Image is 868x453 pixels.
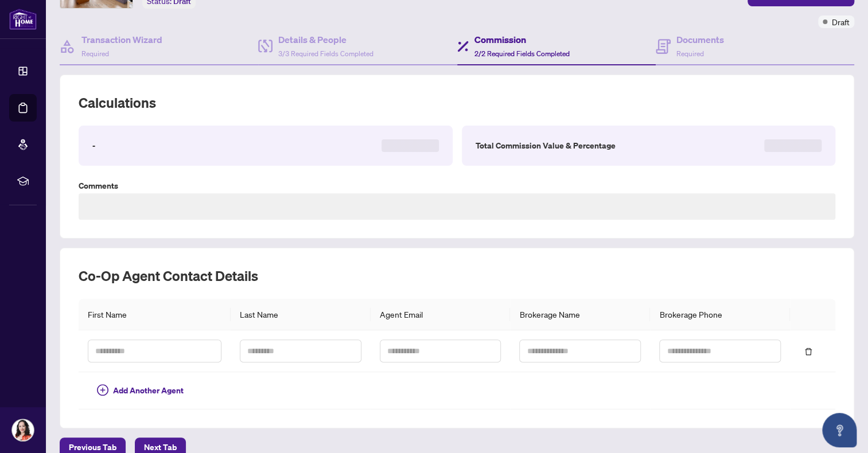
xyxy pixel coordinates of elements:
button: Add Another Agent [88,381,193,400]
h2: Co-op Agent Contact Details [79,267,835,285]
label: - [92,139,95,152]
th: Brokerage Phone [650,299,790,330]
th: First Name [79,299,231,330]
span: Add Another Agent [113,384,184,397]
span: plus-circle [97,384,108,396]
h4: Transaction Wizard [81,33,162,46]
th: Agent Email [371,299,511,330]
label: Total Commission Value & Percentage [476,139,616,152]
span: Required [676,49,704,58]
span: Draft [832,15,850,28]
h4: Documents [676,33,724,46]
th: Brokerage Name [510,299,650,330]
th: Last Name [231,299,371,330]
button: Open asap [822,413,857,447]
label: Comments [79,179,835,192]
span: 3/3 Required Fields Completed [278,49,373,58]
img: Profile Icon [12,419,34,441]
h4: Commission [474,33,570,46]
span: 2/2 Required Fields Completed [474,49,570,58]
span: Required [81,49,109,58]
span: delete [804,347,812,356]
h4: Details & People [278,33,373,46]
img: logo [9,9,37,30]
h2: Calculations [79,93,835,112]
